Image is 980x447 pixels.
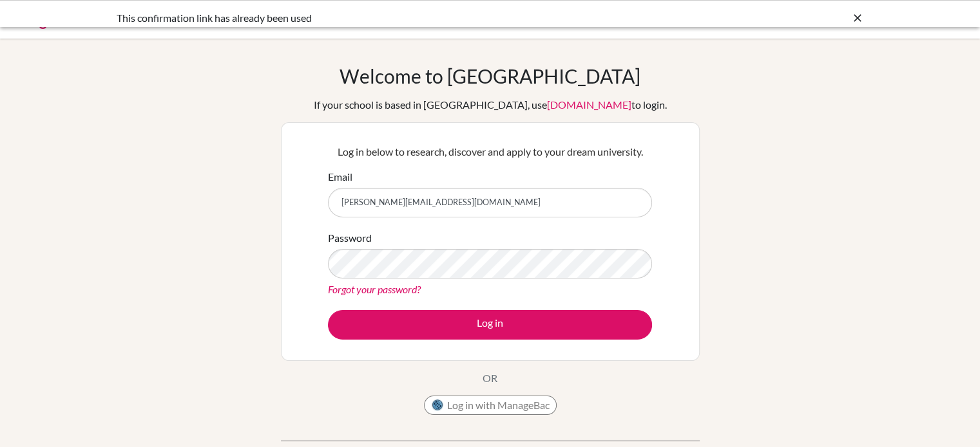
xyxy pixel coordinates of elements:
div: If your school is based in [GEOGRAPHIC_DATA], use to login. [314,97,667,113]
a: [DOMAIN_NAME] [547,98,631,111]
button: Log in [328,310,652,340]
label: Email [328,169,352,185]
p: OR [483,370,497,386]
label: Password [328,230,372,246]
p: Log in below to research, discover and apply to your dream university. [328,144,652,160]
div: This confirmation link has already been used [117,10,671,26]
a: Forgot your password? [328,283,421,295]
button: Log in with ManageBac [424,396,557,415]
h1: Welcome to [GEOGRAPHIC_DATA] [340,64,640,87]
